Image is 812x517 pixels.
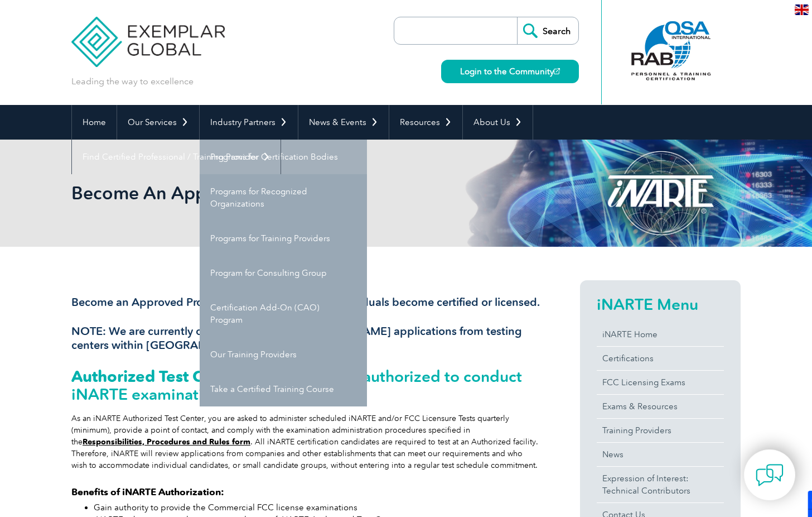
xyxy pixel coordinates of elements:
img: open_square.png [554,68,560,74]
a: Our Services [117,105,199,140]
img: en [795,4,809,15]
a: News [597,443,724,466]
div: As an iNARTE Authorized Test Center, you are asked to administer scheduled iNARTE and/or FCC Lice... [71,413,540,471]
a: Certifications [597,347,724,370]
input: Search [517,17,578,44]
a: FCC Licensing Exams [597,371,724,394]
a: Login to the Community [441,60,579,83]
a: Programs for Certification Bodies [200,140,367,174]
a: Our Training Providers [200,337,367,372]
strong: Authorized Test Center: [71,367,248,386]
a: Exams & Resources [597,395,724,418]
a: Programs for Training Providers [200,221,367,256]
a: Resources [389,105,462,140]
a: iNARTE Home [597,323,724,346]
li: Gain authority to provide the Commercial FCC license examinations [94,501,540,514]
a: Take a Certified Training Course [200,372,367,406]
h2: A facility that is authorized to conduct iNARTE examinations. [71,367,540,403]
a: Industry Partners [200,105,298,140]
a: Training Providers [597,419,724,442]
p: Leading the way to excellence [71,75,194,88]
a: Expression of Interest:Technical Contributors [597,467,724,502]
a: Program for Consulting Group [200,256,367,290]
img: contact-chat.png [756,461,784,489]
a: About Us [463,105,533,140]
h3: NOTE: We are currently only accepting new [PERSON_NAME] applications from testing centers within ... [71,324,540,352]
a: Responsibilities, Procedures and Rules form [83,437,250,447]
a: Find Certified Professional / Training Provider [72,140,281,174]
h2: Become An Approved Proctor [71,184,540,202]
strong: Benefits of iNARTE Authorization: [71,486,224,497]
a: News & Events [298,105,389,140]
h3: Become an Approved Proctor for iNARTE and help individuals become certified or licensed. [71,295,540,309]
a: Programs for Recognized Organizations [200,174,367,221]
a: Home [72,105,117,140]
h2: iNARTE Menu [597,295,724,313]
a: Certification Add-On (CAO) Program [200,290,367,337]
